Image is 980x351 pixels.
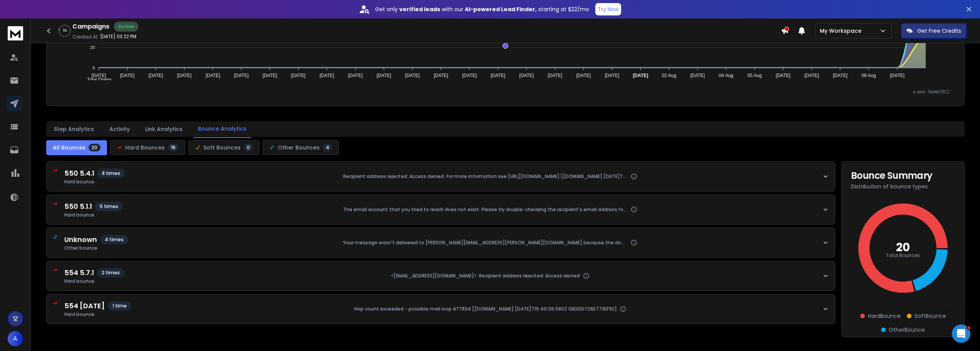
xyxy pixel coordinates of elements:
[64,278,124,284] span: Hard bounce
[576,73,591,78] tspan: [DATE]
[343,173,628,180] span: Recipient address rejected: Access denied. For more information see [URL][DOMAIN_NAME] [[DOMAIN_N...
[598,5,619,13] p: Try Now
[91,73,106,78] tspan: [DATE]
[64,201,92,212] span: 550 5.1.1
[8,331,23,346] button: A
[343,240,628,246] span: Your message wasn't delivered to [PERSON_NAME][EMAIL_ADDRESS][PERSON_NAME][DOMAIN_NAME] because t...
[114,22,138,32] div: Active
[63,29,67,33] p: 5 %
[633,73,648,78] tspan: [DATE]
[120,73,134,78] tspan: [DATE]
[100,235,128,244] span: 4 times
[47,195,835,224] button: 550 5.1.15 timesHard bounceThe email account that you tried to reach does not exist. Please try d...
[64,212,123,218] span: Hard bounce
[747,73,762,78] tspan: 05 Aug
[896,239,910,255] text: 20
[548,73,562,78] tspan: [DATE]
[47,228,835,257] button: Unknown4 timesOther bounceYour message wasn't delivered to [PERSON_NAME][EMAIL_ADDRESS][PERSON_NA...
[391,273,580,279] span: <[EMAIL_ADDRESS][DOMAIN_NAME]>: Recipient address rejected: Access denied
[72,34,99,40] p: Created At:
[889,326,925,334] span: Other Bounce
[662,73,676,78] tspan: 02 Aug
[59,89,952,95] p: x-axis : Date(UTC)
[47,294,835,324] button: 554 [DATE]1 timeHard bounceHop count exceeded - possible mail loop ATTR34 [[DOMAIN_NAME] [DATE]T1...
[64,245,128,251] span: Other bounce
[399,5,440,13] strong: verified leads
[952,324,970,343] iframe: Intercom live chat
[886,252,920,259] text: Total Bounces
[343,207,628,213] span: The email account that you tried to reach does not exist. Please try double-checking the recipien...
[149,73,163,78] tspan: [DATE]
[49,121,99,138] button: Step Analytics
[405,73,420,78] tspan: [DATE]
[234,73,249,78] tspan: [DATE]
[64,234,97,245] span: Unknown
[917,27,961,35] p: Get Free Credits
[64,168,94,179] span: 550 5.4.1
[861,73,876,78] tspan: 09 Aug
[141,121,187,138] button: Link Analytics
[193,120,251,138] button: Bounce Analytics
[105,121,134,138] button: Activity
[95,202,123,211] span: 5 times
[64,267,94,278] span: 554 5.7.1
[375,5,589,13] p: Get only with our starting at $22/mo
[177,73,192,78] tspan: [DATE]
[348,73,363,78] tspan: [DATE]
[90,45,95,50] tspan: 20
[92,65,95,70] tspan: 0
[291,73,306,78] tspan: [DATE]
[81,77,112,82] span: Total Opens
[901,23,967,39] button: Get Free Credits
[776,73,791,78] tspan: [DATE]
[47,261,835,291] button: 554 5.7.12 timesHard bounce<[EMAIL_ADDRESS][DOMAIN_NAME]>: Recipient address rejected: Access denied
[890,73,905,78] tspan: [DATE]
[851,183,955,190] p: Distribution of bounce types
[868,312,901,320] span: Hard Bounce
[64,301,105,311] span: 554 [DATE]
[719,73,733,78] tspan: 04 Aug
[605,73,619,78] tspan: [DATE]
[64,179,125,185] span: Hard bounce
[820,27,864,35] p: My Workspace
[72,22,109,31] h1: Campaigns
[833,73,848,78] tspan: [DATE]
[915,312,946,320] span: Soft Bounce
[125,144,165,151] span: Hard Bounces
[278,144,320,151] span: Other Bounces
[8,26,23,40] img: logo
[320,73,334,78] tspan: [DATE]
[108,301,131,311] span: 1 time
[804,73,819,78] tspan: [DATE]
[491,73,505,78] tspan: [DATE]
[206,73,220,78] tspan: [DATE]
[434,73,448,78] tspan: [DATE]
[377,73,391,78] tspan: [DATE]
[354,306,617,312] span: Hop count exceeded - possible mail loop ATTR34 [[DOMAIN_NAME] [DATE]T15:40:06.580Z 08DDD726E773EF82]
[595,3,621,15] button: Try Now
[465,5,537,13] strong: AI-powered Lead Finder,
[168,144,179,151] span: 16
[263,73,277,78] tspan: [DATE]
[323,144,332,151] span: 4
[462,73,477,78] tspan: [DATE]
[519,73,534,78] tspan: [DATE]
[851,171,955,180] h3: Bounce Summary
[89,144,101,151] span: 20
[47,162,835,191] button: 550 5.4.18 timesHard bounceRecipient address rejected: Access denied. For more information see [U...
[690,73,705,78] tspan: [DATE]
[203,144,241,151] span: Soft Bounces
[100,34,136,40] p: [DATE] 03:22 PM
[97,169,125,178] span: 8 times
[64,311,131,317] span: Hard bounce
[244,144,253,151] span: 0
[53,144,85,151] span: All Bounces
[97,268,124,277] span: 2 times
